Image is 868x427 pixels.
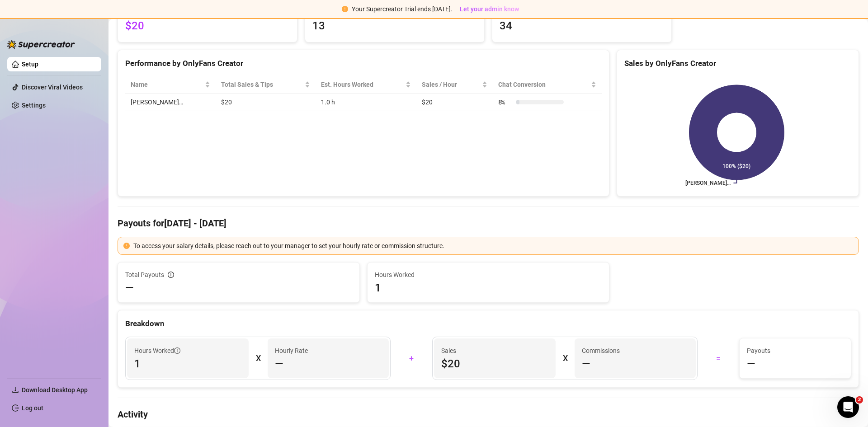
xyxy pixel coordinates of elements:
span: Name [131,80,203,89]
span: 1 [375,281,602,295]
span: 2 [856,396,863,404]
div: X [563,351,567,366]
span: Hours Worked [375,270,602,280]
span: Hours Worked [134,346,180,356]
td: $20 [416,94,493,111]
span: Download Desktop App [22,386,88,394]
div: Breakdown [125,318,851,330]
span: — [582,357,590,371]
article: Hourly Rate [275,346,308,356]
span: — [747,357,755,371]
div: Est. Hours Worked [321,80,404,89]
span: 34 [500,18,664,35]
a: Log out [22,404,43,412]
td: $20 [216,94,316,111]
div: = [703,351,734,366]
span: exclamation-circle [123,243,130,249]
img: logo-BBDzfeDw.svg [7,40,75,49]
a: Discover Viral Videos [22,84,83,91]
span: 13 [312,18,477,35]
span: info-circle [174,347,180,354]
span: $20 [125,18,290,35]
span: 1 [134,357,241,371]
span: Total Payouts [125,270,164,280]
div: X [256,351,260,366]
div: Performance by OnlyFans Creator [125,57,602,70]
span: — [125,281,134,295]
span: exclamation-circle [342,6,348,12]
a: Settings [22,102,46,109]
h4: Payouts for [DATE] - [DATE] [118,217,859,230]
article: Commissions [582,346,620,356]
button: Let your admin know [456,4,523,14]
span: info-circle [168,272,174,278]
span: Your Supercreator Trial ends [DATE]. [352,5,453,13]
td: [PERSON_NAME]… [125,94,216,111]
span: Chat Conversion [498,80,589,89]
span: $20 [441,357,548,371]
th: Sales / Hour [416,76,493,94]
span: download [12,386,19,394]
iframe: Intercom live chat [837,396,859,418]
span: Sales [441,346,548,356]
span: 8 % [498,97,513,107]
th: Chat Conversion [493,76,602,94]
h4: Activity [118,408,859,421]
div: To access your salary details, please reach out to your manager to set your hourly rate or commis... [133,241,853,251]
span: — [275,357,283,371]
span: Payouts [747,346,844,356]
th: Total Sales & Tips [216,76,316,94]
div: + [396,351,427,366]
span: Total Sales & Tips [221,80,303,89]
th: Name [125,76,216,94]
a: Setup [22,61,38,68]
td: 1.0 h [316,94,416,111]
text: [PERSON_NAME]… [685,180,731,186]
span: Let your admin know [460,5,519,13]
div: Sales by OnlyFans Creator [624,57,851,70]
span: Sales / Hour [422,80,480,89]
